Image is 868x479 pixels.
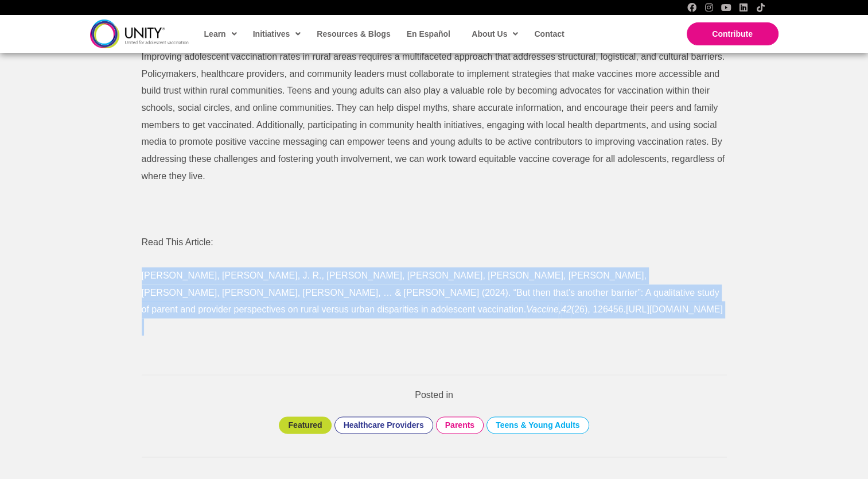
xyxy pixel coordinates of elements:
[687,22,779,45] a: Contribute
[472,25,518,43] span: About Us
[712,29,753,38] span: Contribute
[558,304,560,314] span: ,
[204,25,237,43] span: Learn
[317,29,390,38] span: Resources & Blogs
[756,3,765,12] a: TikTok
[142,52,725,181] span: Improving adolescent vaccination rates in rural areas requires a multifaceted approach that addre...
[253,25,301,43] span: Initiatives
[407,29,450,38] span: En Español
[626,304,723,314] a: [URL][DOMAIN_NAME]
[90,20,189,48] img: unity-logo-dark
[142,237,213,247] span: Read This Article:
[722,3,731,12] a: YouTube
[561,304,571,314] span: 42
[526,304,558,314] span: Vaccine
[704,3,714,12] a: Instagram
[687,3,696,12] a: Facebook
[528,21,569,47] a: Contact
[496,420,580,430] a: Teens & Young Adults
[288,420,322,430] a: Featured
[130,387,738,404] p: Posted in
[739,3,748,12] a: LinkedIn
[344,420,424,430] a: Healthcare Providers
[466,21,523,47] a: About Us
[445,420,474,430] a: Parents
[311,21,395,47] a: Resources & Blogs
[401,21,455,47] a: En Español
[571,304,626,314] span: (26), 126456.
[534,29,564,38] span: Contact
[142,271,719,314] span: [PERSON_NAME], [PERSON_NAME], J. R., [PERSON_NAME], [PERSON_NAME], [PERSON_NAME], [PERSON_NAME], ...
